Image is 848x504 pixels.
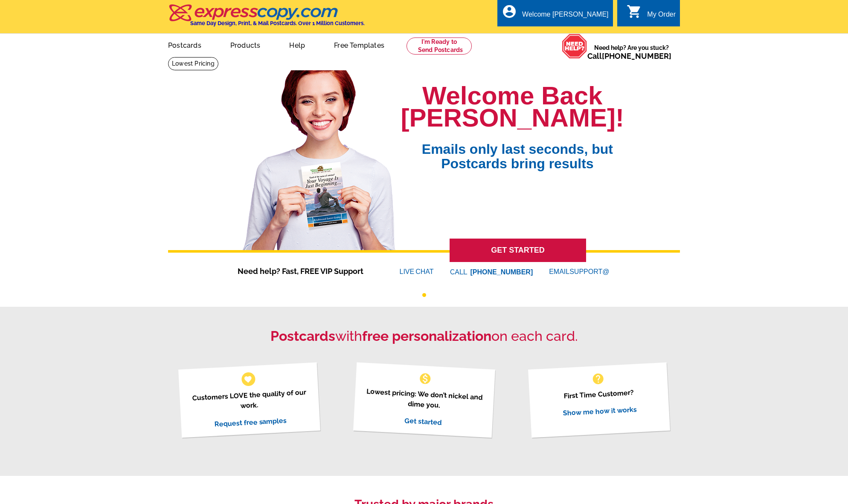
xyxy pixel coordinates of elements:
h1: Welcome Back [PERSON_NAME]! [401,85,624,129]
a: Request free samples [214,416,287,428]
p: First Time Customer? [538,386,659,403]
a: GET STARTED [450,239,586,262]
a: Postcards [154,35,215,55]
span: Need help? Fast, FREE VIP Support [238,265,374,277]
a: LIVECHAT [400,268,434,275]
button: 1 of 1 [422,293,426,297]
span: monetization_on [418,372,432,386]
strong: Postcards [270,328,335,344]
font: LIVE [400,267,416,277]
img: help [562,34,587,59]
div: Welcome [PERSON_NAME] [522,11,608,23]
a: Get started [404,416,441,426]
span: Need help? Are you stuck? [587,43,676,60]
a: Help [276,35,319,55]
a: [PHONE_NUMBER] [602,52,671,60]
a: Products [217,35,274,55]
i: shopping_cart [627,4,642,19]
strong: free personalization [362,328,491,344]
p: Customers LOVE the quality of our work. [189,387,309,414]
div: My Order [647,11,676,23]
i: account_circle [502,4,517,19]
a: Free Templates [320,35,398,55]
p: Lowest pricing: We don’t nickel and dime you. [363,386,484,413]
h4: Same Day Design, Print, & Mail Postcards. Over 1 Million Customers. [190,20,365,26]
h2: with on each card. [168,328,680,344]
span: Call [587,52,671,60]
a: Same Day Design, Print, & Mail Postcards. Over 1 Million Customers. [168,10,365,26]
span: help [591,372,605,386]
img: welcome-back-logged-in.png [238,63,401,250]
a: Show me how it works [563,405,637,417]
font: SUPPORT@ [569,267,610,277]
a: shopping_cart My Order [627,9,676,20]
span: Emails only last seconds, but Postcards bring results [411,129,624,171]
span: favorite [244,374,253,383]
